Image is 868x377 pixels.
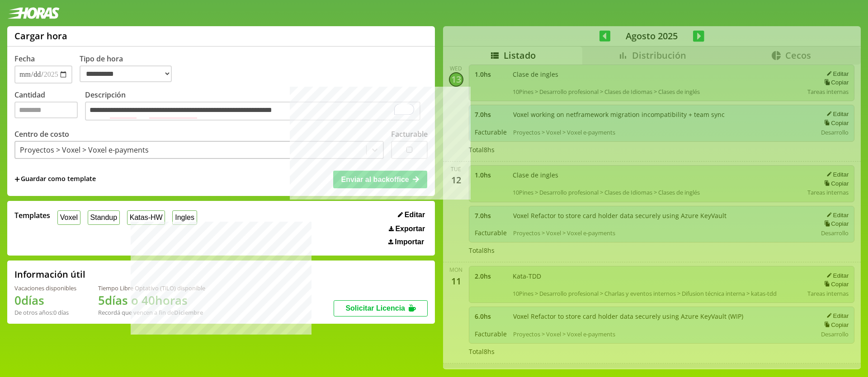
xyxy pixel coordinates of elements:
button: Exportar [386,224,428,233]
textarea: To enrich screen reader interactions, please activate Accessibility in Grammarly extension settings [85,102,420,121]
span: Templates [14,210,50,220]
label: Centro de costo [14,129,69,139]
select: Tipo de hora [80,65,172,82]
label: Fecha [14,54,35,64]
span: Enviar al backoffice [341,176,409,183]
h2: Información útil [14,268,85,280]
label: Facturable [391,129,428,139]
span: Importar [395,238,424,246]
button: Solicitar Licencia [334,300,428,316]
label: Descripción [85,90,428,123]
button: Standup [88,210,120,224]
input: Cantidad [14,102,78,118]
span: Solicitar Licencia [345,304,405,312]
button: Voxel [57,210,80,224]
h1: 0 días [14,292,76,308]
span: Exportar [395,225,425,233]
div: Proyectos > Voxel > Voxel e-payments [20,145,149,155]
div: Tiempo Libre Optativo (TiLO) disponible [98,284,205,292]
span: +Guardar como template [14,174,96,184]
div: Recordá que vencen a fin de [98,308,205,316]
b: Diciembre [174,308,203,316]
button: Katas-HW [127,210,165,224]
button: Ingles [172,210,197,224]
button: Enviar al backoffice [333,171,427,188]
h1: 5 días o 40 horas [98,292,205,308]
div: Vacaciones disponibles [14,284,76,292]
img: logotipo [7,7,60,19]
button: Editar [395,210,428,219]
span: Editar [405,211,425,219]
label: Cantidad [14,90,85,123]
span: + [14,174,20,184]
label: Tipo de hora [80,54,179,84]
div: De otros años: 0 días [14,308,76,316]
h1: Cargar hora [14,30,67,42]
